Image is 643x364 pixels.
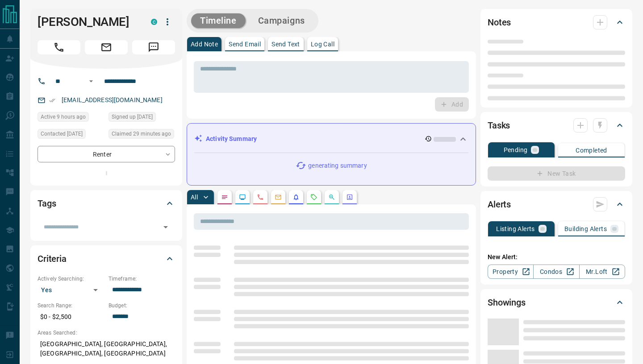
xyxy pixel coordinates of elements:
[38,15,138,29] h1: [PERSON_NAME]
[41,112,86,121] span: Active 9 hours ago
[504,147,528,153] p: Pending
[292,194,300,201] svg: Listing Alerts
[109,302,175,310] p: Budget:
[151,19,157,25] div: condos.ca
[38,248,175,269] div: Criteria
[38,129,104,141] div: Tue May 30 2023
[191,194,198,200] p: All
[109,112,175,124] div: Sat May 27 2023
[38,329,175,337] p: Areas Searched:
[112,112,153,121] span: Signed up [DATE]
[38,252,67,266] h2: Criteria
[488,197,511,211] h2: Alerts
[310,194,317,201] svg: Requests
[275,194,282,201] svg: Emails
[86,76,96,87] button: Open
[132,40,175,54] span: Message
[533,265,579,279] a: Condos
[257,194,264,201] svg: Calls
[488,12,625,33] div: Notes
[38,112,104,124] div: Wed Oct 15 2025
[346,194,353,201] svg: Agent Actions
[109,129,175,141] div: Wed Oct 15 2025
[488,118,510,132] h2: Tasks
[271,41,300,47] p: Send Text
[488,15,511,29] h2: Notes
[109,275,175,283] p: Timeframe:
[488,115,625,136] div: Tasks
[328,194,335,201] svg: Opportunities
[311,41,334,47] p: Log Call
[488,292,625,313] div: Showings
[564,226,607,232] p: Building Alerts
[488,265,534,279] a: Property
[249,13,314,28] button: Campaigns
[191,41,218,47] p: Add Note
[496,226,535,232] p: Listing Alerts
[49,97,55,103] svg: Email Verified
[112,129,171,138] span: Claimed 29 minutes ago
[85,40,128,54] span: Email
[488,194,625,215] div: Alerts
[221,194,228,201] svg: Notes
[38,310,104,324] p: $0 - $2,500
[62,96,163,103] a: [EMAIL_ADDRESS][DOMAIN_NAME]
[38,146,175,162] div: Renter
[191,13,246,28] button: Timeline
[38,337,175,361] p: [GEOGRAPHIC_DATA], [GEOGRAPHIC_DATA], [GEOGRAPHIC_DATA], [GEOGRAPHIC_DATA]
[38,193,175,214] div: Tags
[38,196,56,211] h2: Tags
[38,275,104,283] p: Actively Searching:
[194,131,468,147] div: Activity Summary
[38,283,104,297] div: Yes
[38,302,104,310] p: Search Range:
[239,194,246,201] svg: Lead Browsing Activity
[576,147,607,153] p: Completed
[488,252,625,262] p: New Alert:
[308,161,367,170] p: generating summary
[206,134,257,144] p: Activity Summary
[41,129,83,138] span: Contacted [DATE]
[159,221,172,233] button: Open
[579,265,625,279] a: Mr.Loft
[38,40,80,54] span: Call
[229,41,261,47] p: Send Email
[488,295,526,310] h2: Showings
